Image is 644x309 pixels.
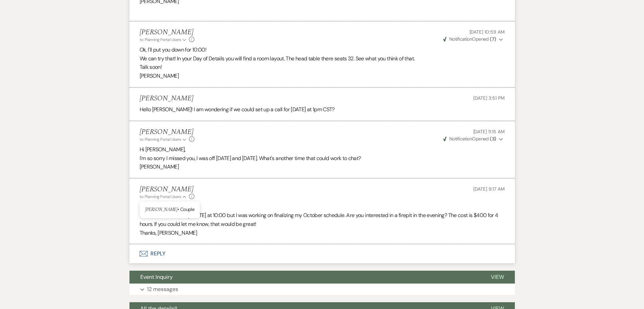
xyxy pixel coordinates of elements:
[140,137,181,142] span: to: Planning Portal Users
[140,273,173,281] span: Event Inquiry
[140,202,505,211] p: Hi [PERSON_NAME],
[129,244,515,263] button: Reply
[140,136,188,142] button: to: Planning Portal Users
[140,154,505,163] p: I'm so sorry I missed you, I was off [DATE] and [DATE]. What's another time that could work to chat?
[473,186,504,192] span: [DATE] 9:17 AM
[147,285,178,294] p: 12 messages
[140,105,505,114] p: Hello [PERSON_NAME]! I am wondering if we could set up a call for [DATE] at 1pm CST?
[140,37,188,43] button: to: Planning Portal Users
[140,128,195,136] h5: [PERSON_NAME]
[442,135,505,142] button: NotificationOpened (3)
[140,162,505,171] p: [PERSON_NAME]
[140,28,195,37] h5: [PERSON_NAME]
[443,136,496,142] span: Opened
[140,185,195,194] h5: [PERSON_NAME]
[443,36,496,42] span: Opened
[140,229,505,237] p: Thanks, [PERSON_NAME]
[140,54,505,63] p: We can try that! In your Day of Details you will find a room layout. The head table there seats 3...
[140,45,505,54] p: Ok, I'll put you down for 10:00!
[140,72,505,80] p: [PERSON_NAME]
[490,136,496,142] strong: ( 3 )
[449,36,472,42] span: Notification
[470,29,505,35] span: [DATE] 10:59 AM
[145,206,178,213] span: [PERSON_NAME]
[140,194,188,200] button: to: Planning Portal Users
[140,211,505,228] p: I know we are meeting [DATE] at 10:00 but I was working on finalizing my October schedule. Are yo...
[442,36,505,43] button: NotificationOpened (7)
[140,94,193,103] h5: [PERSON_NAME]
[140,194,181,199] span: to: Planning Portal Users
[490,36,496,42] strong: ( 7 )
[140,63,505,72] p: Talk soon!
[140,37,181,42] span: to: Planning Portal Users
[145,206,195,214] p: • Couple
[480,271,515,284] button: View
[129,271,480,284] button: Event Inquiry
[140,145,505,154] p: Hi [PERSON_NAME],
[129,284,515,295] button: 12 messages
[473,129,505,135] span: [DATE] 11:15 AM
[473,95,504,101] span: [DATE] 3:51 PM
[491,273,504,281] span: View
[449,136,472,142] span: Notification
